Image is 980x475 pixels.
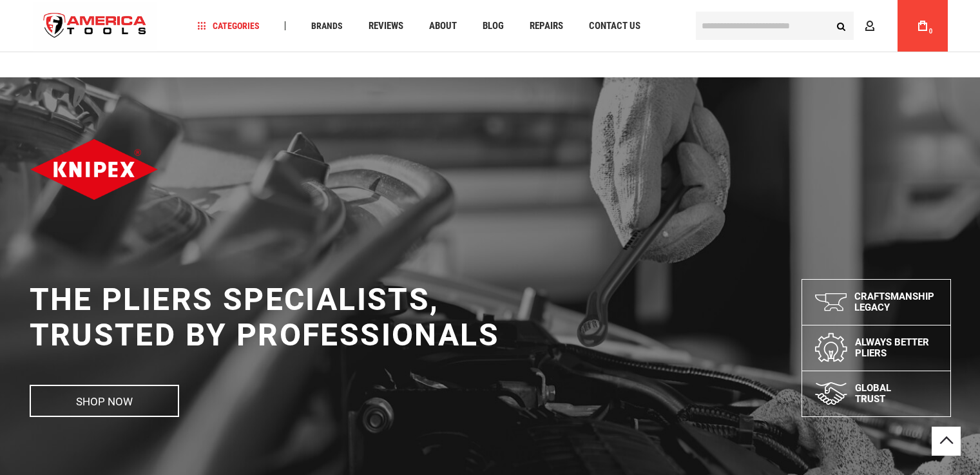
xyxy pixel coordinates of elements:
[929,28,933,35] span: 0
[483,21,504,31] span: Blog
[423,17,463,35] a: About
[30,282,500,353] h1: The Pliers Specialists, Trusted by Professionals
[369,21,403,31] span: Reviews
[530,21,563,31] span: Repairs
[477,17,510,35] a: Blog
[30,385,179,417] a: Shop now
[855,394,891,405] span: Trust
[855,337,937,359] p: Always better pliers
[829,14,854,38] button: Search
[311,21,343,30] span: Brands
[854,291,937,313] p: Craftsmanship Legacy
[855,383,891,394] span: Global
[33,2,158,50] a: store logo
[589,21,640,31] span: Contact Us
[429,21,457,31] span: About
[30,138,159,201] img: Knipex logo
[363,17,409,35] a: Reviews
[305,17,349,35] a: Brands
[583,17,646,35] a: Contact Us
[33,2,158,50] img: America Tools
[198,21,260,30] span: Categories
[192,17,265,35] a: Categories
[524,17,569,35] a: Repairs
